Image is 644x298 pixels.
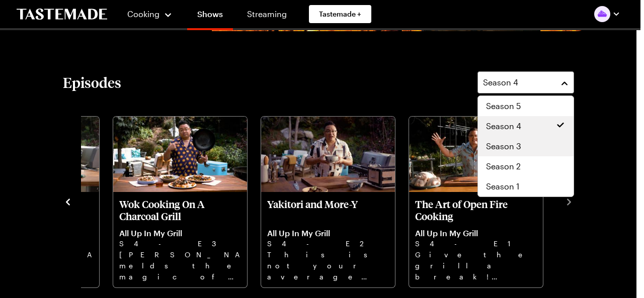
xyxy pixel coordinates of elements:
span: Season 4 [486,120,521,132]
span: Season 1 [486,180,519,192]
span: Season 3 [486,140,521,152]
button: Season 4 [477,71,574,93]
div: Season 4 [477,95,574,197]
span: Season 2 [486,160,521,172]
span: Season 5 [486,100,521,112]
span: Season 4 [483,76,518,88]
